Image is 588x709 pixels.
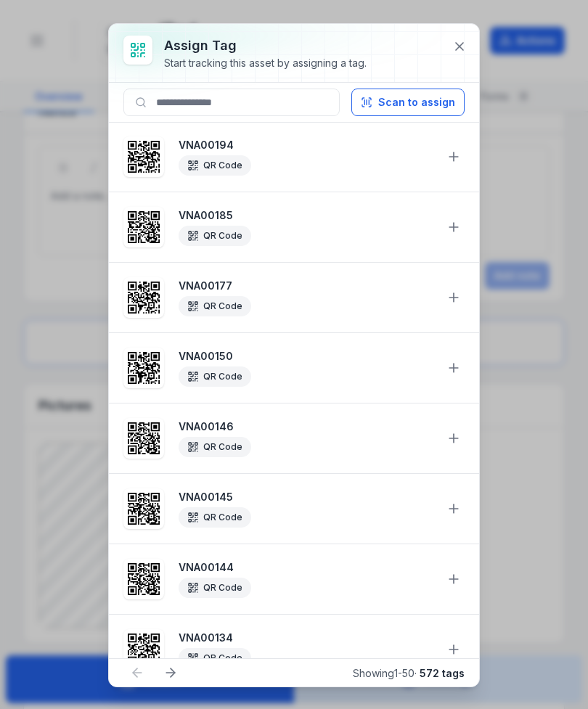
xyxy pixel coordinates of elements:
div: QR Code [179,226,251,246]
strong: VNA00150 [179,349,434,364]
div: QR Code [179,578,251,598]
div: QR Code [179,648,251,668]
span: Showing 1 - 50 · [353,667,465,679]
h3: Assign tag [164,36,367,56]
strong: VNA00145 [179,490,434,504]
strong: VNA00144 [179,560,434,575]
div: QR Code [179,155,251,176]
div: QR Code [179,366,251,387]
div: QR Code [179,507,251,528]
strong: VNA00134 [179,631,434,645]
div: QR Code [179,296,251,316]
strong: VNA00177 [179,279,434,293]
strong: VNA00146 [179,419,434,434]
strong: 572 tags [420,667,465,679]
button: Scan to assign [351,89,465,116]
strong: VNA00185 [179,208,434,223]
div: Start tracking this asset by assigning a tag. [164,56,367,70]
div: QR Code [179,437,251,457]
strong: VNA00194 [179,138,434,152]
